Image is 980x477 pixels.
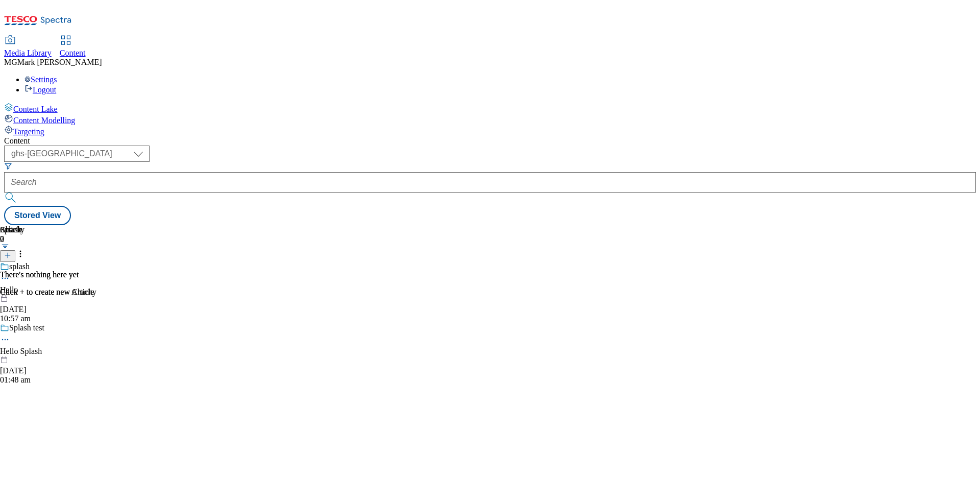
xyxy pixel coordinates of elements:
div: Splash test [9,323,44,332]
a: Content [60,36,86,58]
div: Content [4,136,976,146]
a: Targeting [4,125,976,136]
a: Settings [24,75,57,84]
button: Stored View [4,206,71,225]
a: Logout [24,85,56,94]
span: Mark [PERSON_NAME] [17,58,102,66]
svg: Search Filters [4,162,12,170]
span: Content [60,49,86,57]
a: Content Modelling [4,114,976,125]
span: Targeting [13,127,44,136]
span: Media Library [4,49,52,57]
input: Search [4,172,976,193]
a: Media Library [4,36,52,58]
a: Content Lake [4,103,976,114]
span: MG [4,58,17,66]
span: Content Lake [13,105,58,113]
span: Content Modelling [13,116,75,125]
